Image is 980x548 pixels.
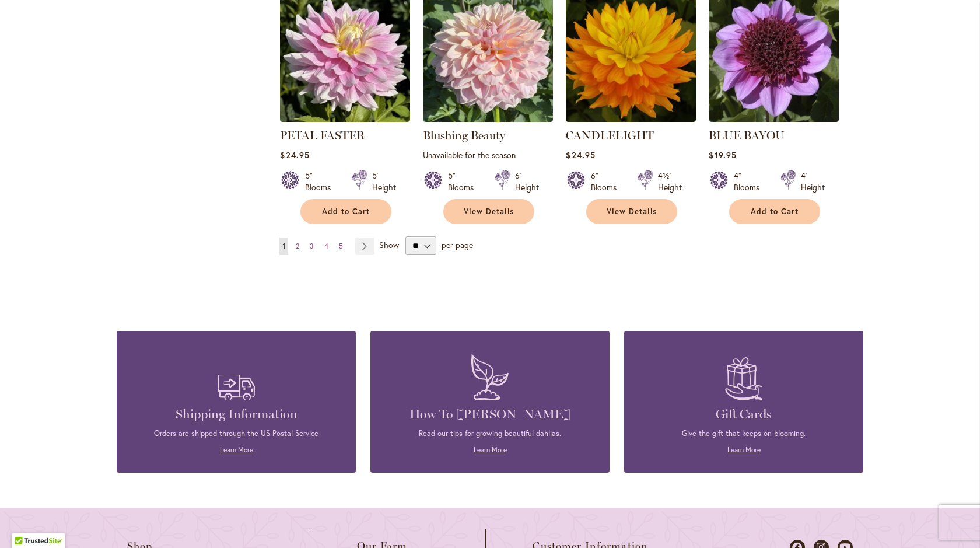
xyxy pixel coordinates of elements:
[566,128,654,142] a: CANDLELIGHT
[300,199,391,224] button: Add to Cart
[134,428,338,439] p: Orders are shipped through the US Postal Service
[339,242,343,250] span: 5
[658,170,682,193] div: 4½' Height
[801,170,825,193] div: 4' Height
[709,128,785,142] a: BLUE BAYOU
[734,170,766,193] div: 4" Blooms
[324,242,328,250] span: 4
[642,428,846,439] p: Give the gift that keeps on blooming.
[310,242,314,250] span: 3
[515,170,539,193] div: 6' Height
[280,113,410,124] a: PETAL FASTER
[442,239,473,250] span: per page
[336,238,346,255] a: 5
[474,445,507,454] a: Learn More
[305,170,338,193] div: 5" Blooms
[423,113,553,124] a: Blushing Beauty
[388,428,592,439] p: Read our tips for growing beautiful dahlias.
[729,199,820,224] button: Add to Cart
[566,149,595,160] span: $24.95
[296,242,299,250] span: 2
[751,207,799,217] span: Add to Cart
[282,242,285,250] span: 1
[293,238,302,255] a: 2
[321,238,331,255] a: 4
[709,149,736,160] span: $19.95
[607,207,657,217] span: View Details
[423,128,505,142] a: Blushing Beauty
[727,445,761,454] a: Learn More
[566,113,696,124] a: CANDLELIGHT
[134,406,338,423] h4: Shipping Information
[372,170,396,193] div: 5' Height
[586,199,677,224] a: View Details
[322,207,370,217] span: Add to Cart
[423,149,553,160] p: Unavailable for the season
[464,207,514,217] span: View Details
[280,128,365,142] a: PETAL FASTER
[379,239,399,250] span: Show
[642,406,846,423] h4: Gift Cards
[9,507,41,539] iframe: Launch Accessibility Center
[448,170,481,193] div: 5" Blooms
[388,406,592,423] h4: How To [PERSON_NAME]
[307,238,317,255] a: 3
[709,113,839,124] a: BLUE BAYOU
[591,170,624,193] div: 6" Blooms
[443,199,534,224] a: View Details
[280,149,309,160] span: $24.95
[220,445,253,454] a: Learn More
